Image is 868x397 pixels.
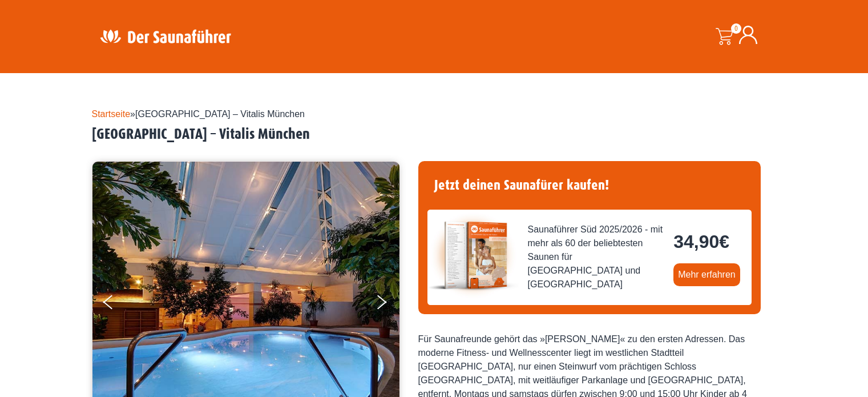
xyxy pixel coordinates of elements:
span: » [92,109,305,119]
span: Saunaführer Süd 2025/2026 - mit mehr als 60 der beliebtesten Saunen für [GEOGRAPHIC_DATA] und [GE... [528,223,665,291]
a: Mehr erfahren [673,263,740,286]
span: [GEOGRAPHIC_DATA] – Vitalis München [135,109,305,119]
a: Startseite [92,109,131,119]
h2: [GEOGRAPHIC_DATA] – Vitalis München [92,126,777,143]
button: Next [375,290,403,319]
img: der-saunafuehrer-2025-sued.jpg [427,210,519,301]
span: € [719,231,729,252]
h4: Jetzt deinen Saunafürer kaufen! [427,170,752,200]
bdi: 34,90 [673,231,729,252]
span: 0 [731,23,741,34]
button: Previous [103,290,132,319]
